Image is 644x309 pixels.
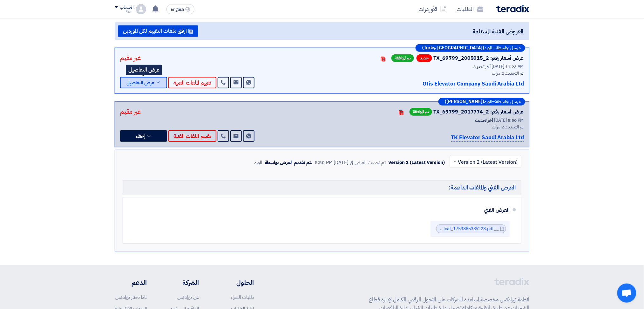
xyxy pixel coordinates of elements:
div: يتم تقديم العرض بواسطة [265,159,313,166]
div: العرض الفني [136,203,510,218]
span: أخر تحديث [472,63,491,70]
div: الحساب [120,5,133,10]
span: [DATE] 11:23 AM [491,63,524,70]
div: – [416,44,525,52]
img: Teradix logo [496,5,529,12]
a: الأوردرات [413,2,452,17]
div: غير مقيم [120,107,141,116]
span: العرض الفني والملفات الداعمة: [449,184,516,191]
b: ([PERSON_NAME]) [445,100,485,104]
div: Version 2 (Latest Version) [389,159,445,166]
div: المورد [254,159,262,166]
button: ارفق ملفات التقييم لكل الموردين [118,25,198,37]
span: مرسل بواسطة: [495,100,521,104]
a: الطلبات [452,2,489,17]
li: الشركة [166,278,199,287]
p: TK Elevator Saudi Arabia Ltd [451,134,524,142]
a: Open chat [617,284,636,303]
button: إخفاء [120,130,167,142]
a: عن تيرادكس [177,294,199,301]
span: عرض التفاصيل [126,80,154,85]
div: تم التحديث 2 مرات [365,70,524,77]
span: أخر تحديث [475,117,493,124]
div: غير مقيم [120,53,141,63]
a: لماذا تختار تيرادكس [115,294,147,301]
button: تقييم الملفات الفنية [168,77,216,88]
div: تم التحديث 2 مرات [365,124,524,130]
li: الحلول [218,278,254,287]
img: profile_test.png [136,4,146,14]
div: عرض أسعار رقم: TX_69799_2005015_2 [433,54,524,62]
span: تم الموافقة [391,54,414,62]
span: المورد [485,46,492,50]
span: إخفاء [136,134,145,139]
div: Rami [115,10,133,13]
span: جديد [417,54,432,62]
span: العروض الفنية المستلمة [472,27,524,36]
span: تم الموافقة [410,108,432,116]
span: مرسل بواسطة: [495,46,521,50]
button: English [166,4,194,14]
button: تقييم الملفات الفنية [168,130,216,142]
a: طلبات الشراء [231,294,254,301]
div: عرض أسعار رقم: TX_69799_2017774_2 [433,108,524,116]
b: (Turky. [GEOGRAPHIC_DATA]) [422,46,485,50]
div: – [438,98,525,106]
div: عرض التفاصيل [126,65,162,75]
p: Otis Elevator Company Saudi Arabia Ltd [423,80,524,88]
li: الدعم [115,278,147,287]
span: [DATE] 5:50 PM [494,117,524,124]
span: English [171,7,184,12]
button: عرض التفاصيل [120,77,167,88]
span: المورد [485,100,492,104]
div: تم تحديث العرض في [DATE] 5:50 PM [315,159,386,166]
